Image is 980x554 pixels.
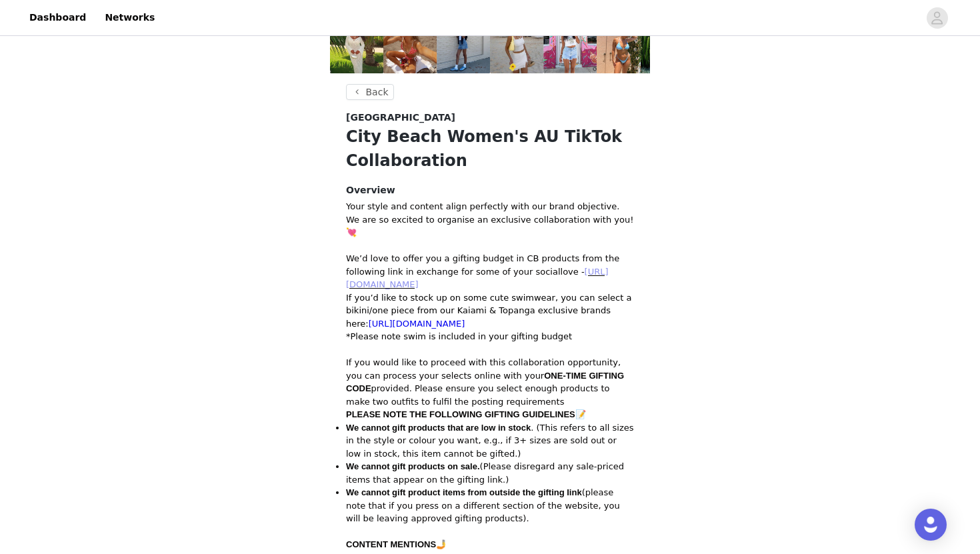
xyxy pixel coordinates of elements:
div: avatar [931,7,943,29]
span: We cannot gift products that are low in stock [346,423,531,433]
a: Networks [97,3,163,33]
a: [URL][DOMAIN_NAME] [369,319,465,329]
span: 📝 [575,409,586,419]
span: (please note that if you press on a different section of the website, you will be leaving approve... [346,487,620,523]
h1: City Beach Women's AU TikTok Collaboration [346,125,634,173]
div: Open Intercom Messenger [915,509,947,541]
h4: Overview [346,183,634,197]
p: We’d love to offer you a gifting budget in CB products from the following link in exchange for so... [346,252,634,291]
span: PLEASE NOTE THE FOLLOWING GIFTING GUIDELINES [346,409,575,419]
span: Your style and content align perfectly with our brand objective. We are so excited to organise an... [346,201,633,237]
button: Back [346,84,394,100]
span: CONTENT MENTIONS [346,539,436,549]
span: If you’d like to stock up on some cute swimwear, you can select a bikini/one piece from our Kaiam... [346,293,631,329]
span: *Please note swim is included in your gifting budget [346,331,572,341]
span: If you would like to proceed with this collaboration opportunity, you can process your selects on... [346,357,624,407]
span: We cannot gift products on sale. [346,461,480,471]
span: 🤳 [436,539,447,549]
span: [GEOGRAPHIC_DATA] [346,111,455,125]
span: . (This refers to all sizes in the style or colour you want, e.g., if 3+ sizes are sold out or lo... [346,423,634,459]
span: (Please disregard any sale-priced items that appear on the gifting link.) [346,461,624,485]
span: We cannot gift product items from outside the gifting link [346,487,582,497]
a: Dashboard [21,3,94,33]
